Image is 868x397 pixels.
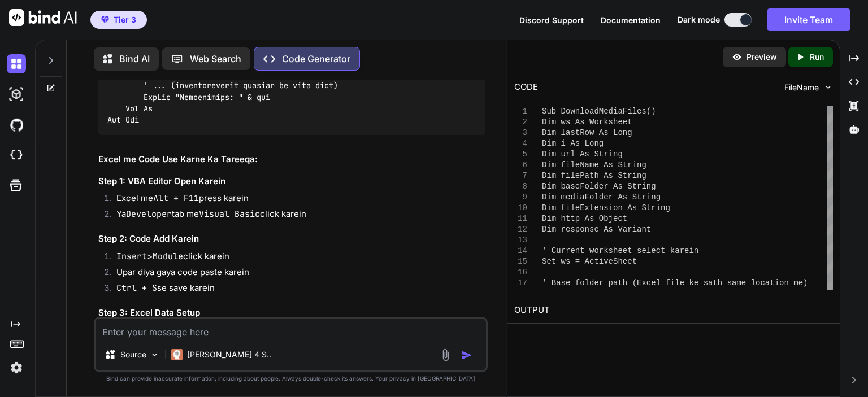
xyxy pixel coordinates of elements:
span: Dim fileName As String [542,160,646,169]
div: 4 [514,138,527,149]
span: Dim i As Long [542,139,604,148]
div: 12 [514,224,527,235]
img: Claude 4 Sonnet [171,349,183,360]
code: Ctrl + S [116,282,157,294]
div: 11 [514,213,527,224]
span: Documentation [601,15,661,25]
div: 2 [514,117,527,128]
button: Discord Support [519,14,584,26]
div: 17 [514,278,527,289]
li: Ya tab me click karein [107,208,485,224]
p: Source [120,349,146,360]
li: se save karein [107,282,485,298]
h3: Step 2: Code Add Karein [98,233,485,246]
h2: Excel me Code Use Karne Ka Tareeqa: [98,153,485,166]
img: githubDark [7,115,26,134]
span: Dim url As String [542,150,623,159]
div: 7 [514,171,527,181]
code: Visual Basic [199,208,260,220]
img: darkAi-studio [7,85,26,104]
span: Dim http As Object [542,214,627,223]
button: Invite Team [767,8,850,31]
div: 15 [514,256,527,267]
div: 5 [514,149,527,160]
div: 1 [514,106,527,117]
p: Bind can provide inaccurate information, including about people. Always double-check its answers.... [94,374,488,383]
code: Alt + F11 [153,193,199,204]
p: Web Search [190,52,241,66]
div: 10 [514,203,527,213]
div: 13 [514,235,527,246]
img: preview [732,52,742,62]
p: Bind AI [119,52,150,66]
img: Pick Models [150,350,159,360]
div: 14 [514,246,527,256]
li: Excel me press karein [107,192,485,208]
div: 18 [514,289,527,299]
div: 8 [514,181,527,192]
p: Preview [747,51,777,63]
div: 3 [514,128,527,138]
h3: Step 3: Excel Data Setup [98,307,485,320]
p: [PERSON_NAME] 4 S.. [187,349,271,360]
span: Tier 3 [114,14,136,25]
span: baseFolder = ThisWorkbook.Path & "\MediaFiles\ [542,289,760,298]
span: Dark mode [678,14,720,25]
code: Insert [116,251,147,262]
img: premium [101,16,109,23]
img: attachment [439,348,452,361]
code: Developer [126,208,172,220]
span: cation me) [761,278,808,287]
img: chevron down [823,82,833,92]
li: Upar diya gaya code paste karein [107,266,485,282]
img: cloudideIcon [7,146,26,165]
span: Set ws = ActiveSheet [542,257,637,266]
button: premiumTier 3 [90,11,147,29]
div: 9 [514,192,527,203]
span: " [761,289,765,298]
p: Run [810,51,824,63]
h3: Step 1: VBA Editor Open Karein [98,175,485,188]
div: 16 [514,267,527,278]
span: Dim filePath As String [542,171,646,180]
span: Sub DownloadMediaFiles() [542,107,656,116]
img: Bind AI [9,9,77,26]
img: darkChat [7,54,26,73]
span: FileName [784,82,819,93]
span: Dim baseFolder As String [542,182,656,191]
code: Module [153,251,183,262]
span: Dim fileExtension As String [542,203,670,212]
button: Documentation [601,14,661,26]
h2: OUTPUT [507,297,840,324]
div: 6 [514,160,527,171]
span: ' Base folder path (Excel file ke sath same lo [542,278,760,287]
span: Dim lastRow As Long [542,128,632,137]
img: settings [7,358,26,377]
span: Dim mediaFolder As String [542,193,661,202]
li: > click karein [107,250,485,266]
span: Discord Support [519,15,584,25]
img: icon [461,350,472,361]
span: ' Current worksheet select karein [542,246,698,255]
p: Code Generator [282,52,350,66]
div: CODE [514,81,538,94]
span: Dim response As Variant [542,225,651,234]
span: Dim ws As Worksheet [542,117,632,126]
